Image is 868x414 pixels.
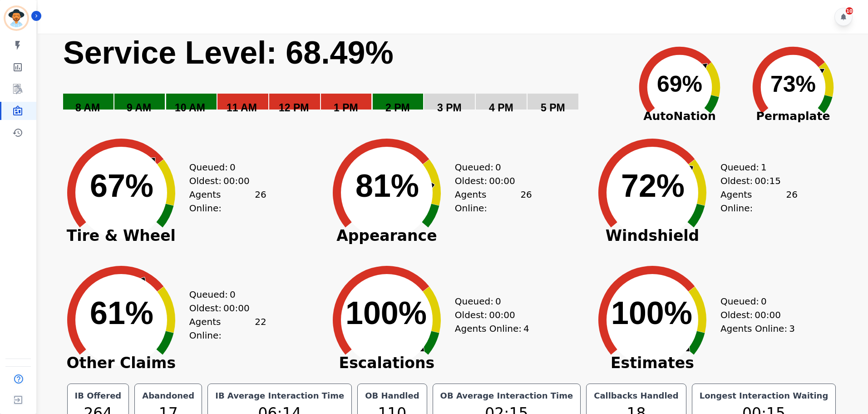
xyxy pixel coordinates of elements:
div: Queued: [189,288,257,301]
span: 26 [786,188,797,215]
span: AutoNation [623,108,736,125]
div: Queued: [189,160,257,174]
div: Queued: [720,160,789,174]
div: IB Offered [73,389,123,402]
text: 69% [657,71,702,97]
div: Agents Online: [455,322,532,335]
div: Oldest: [455,308,523,322]
div: OB Average Interaction Time [439,389,575,402]
span: Permaplate [736,108,850,125]
span: 26 [255,188,266,215]
div: Agents Online: [720,188,798,215]
div: Oldest: [189,301,257,315]
span: 3 [789,322,795,335]
span: Estimates [584,359,720,368]
span: 0 [230,288,236,301]
text: 5 PM [541,102,565,114]
text: 61% [90,295,153,331]
span: 4 [523,322,529,335]
span: 00:00 [223,174,250,188]
div: Abandoned [140,389,196,402]
img: Bordered avatar [5,7,27,29]
div: Longest Interaction Waiting [698,389,830,402]
div: Agents Online: [189,188,266,215]
div: Oldest: [720,174,789,188]
span: Windshield [584,231,720,240]
span: 0 [495,294,501,308]
div: OB Handled [363,389,421,402]
div: 10 [846,7,853,15]
div: Queued: [455,294,523,308]
span: Tire & Wheel [53,231,189,240]
span: 00:00 [489,174,515,188]
text: 1 PM [334,102,358,114]
span: 00:00 [223,301,250,315]
text: 81% [355,168,419,204]
span: Appearance [319,231,455,240]
text: 3 PM [437,102,462,114]
div: Oldest: [189,174,257,188]
text: 100% [611,295,692,331]
div: Agents Online: [720,322,798,335]
span: 00:15 [755,174,781,188]
text: 10 AM [175,102,205,114]
text: 12 PM [279,102,309,114]
text: 4 PM [489,102,513,114]
text: Service Level: 68.49% [63,35,394,70]
span: Other Claims [53,359,189,368]
text: 9 AM [127,102,151,114]
div: Callbacks Handled [592,389,681,402]
svg: Service Level: 0% [62,34,621,127]
text: 72% [621,168,685,204]
div: Agents Online: [455,188,532,215]
span: 00:00 [489,308,515,322]
text: 11 AM [227,102,257,114]
span: 22 [255,315,266,342]
span: 00:00 [755,308,781,322]
span: 0 [495,160,501,174]
div: Oldest: [455,174,523,188]
span: 26 [520,188,532,215]
text: 67% [90,168,153,204]
text: 8 AM [75,102,100,114]
span: 0 [761,294,767,308]
text: 2 PM [385,102,410,114]
div: Oldest: [720,308,789,322]
div: Agents Online: [189,315,266,342]
text: 73% [770,71,816,97]
span: 0 [230,160,236,174]
text: 100% [345,295,427,331]
span: Escalations [319,359,455,368]
div: Queued: [455,160,523,174]
div: Queued: [720,294,789,308]
div: IB Average Interaction Time [213,389,346,402]
span: 1 [761,160,767,174]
